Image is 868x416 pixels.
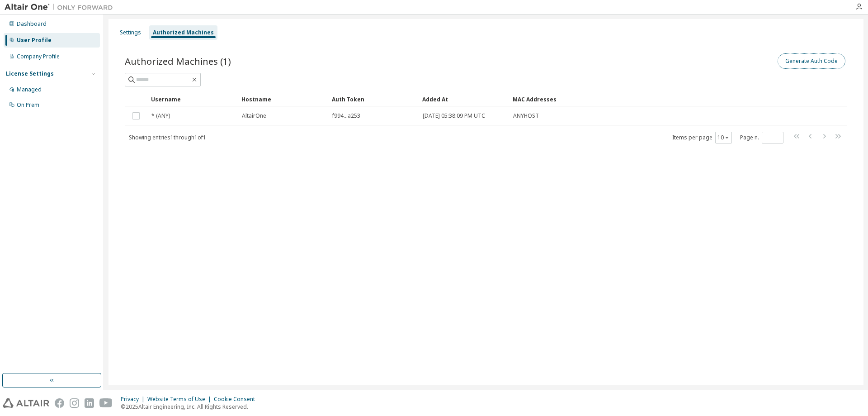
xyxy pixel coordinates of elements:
[129,134,206,141] span: Showing entries 1 through 1 of 1
[5,3,118,12] img: Altair One
[17,86,42,93] div: Managed
[717,134,730,141] button: 10
[70,398,79,408] img: instagram.svg
[332,112,360,120] span: f994...a253
[147,396,214,403] div: Website Terms of Use
[121,403,260,411] p: © 2025 Altair Engineering, Inc. All Rights Reserved.
[85,398,94,408] img: linkedin.svg
[740,132,783,143] span: Page n.
[778,53,845,69] button: Generate Auth Code
[121,396,147,403] div: Privacy
[55,398,64,408] img: facebook.svg
[214,396,260,403] div: Cookie Consent
[3,398,49,408] img: altair_logo.svg
[241,92,325,106] div: Hostname
[153,29,214,36] div: Authorized Machines
[513,112,539,120] span: ANYHOST
[17,53,60,60] div: Company Profile
[332,92,415,106] div: Auth Token
[422,92,505,106] div: Added At
[17,37,52,44] div: User Profile
[513,92,755,106] div: MAC Addresses
[17,20,47,28] div: Dashboard
[242,112,266,120] span: AltairOne
[151,112,170,120] span: * (ANY)
[672,132,732,143] span: Items per page
[120,29,141,36] div: Settings
[125,55,231,67] span: Authorized Machines (1)
[423,112,485,120] span: [DATE] 05:38:09 PM UTC
[6,70,54,77] div: License Settings
[99,398,113,408] img: youtube.svg
[151,92,234,106] div: Username
[17,101,39,109] div: On Prem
